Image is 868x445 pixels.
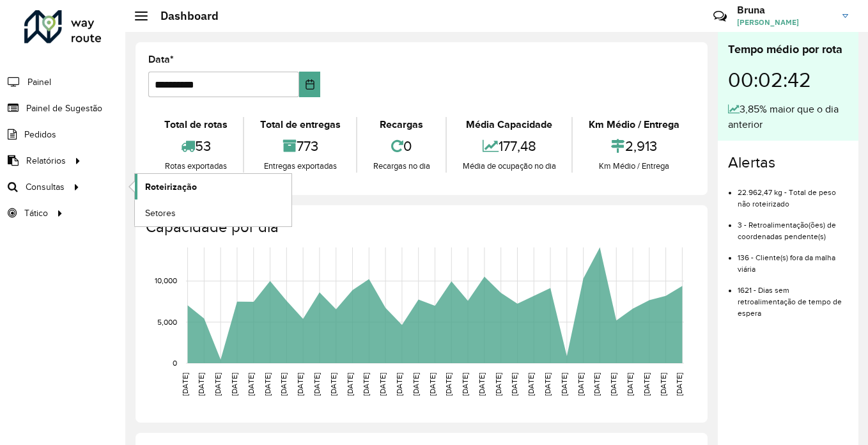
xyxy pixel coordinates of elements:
[428,373,437,396] text: [DATE]
[151,160,240,173] div: Rotas exportadas
[360,132,442,160] div: 0
[247,373,255,396] text: [DATE]
[151,132,240,160] div: 53
[378,373,387,396] text: [DATE]
[145,207,176,220] span: Setores
[543,373,552,396] text: [DATE]
[728,102,848,132] div: 3,85% maior que o dia anterior
[737,4,833,16] h3: Bruna
[230,373,238,396] text: [DATE]
[738,242,848,275] li: 136 - Cliente(s) fora da malha viária
[148,52,174,67] label: Data
[576,132,692,160] div: 2,913
[461,373,469,396] text: [DATE]
[157,318,177,326] text: 5,000
[213,373,222,396] text: [DATE]
[728,58,848,102] div: 00:02:42
[412,373,420,396] text: [DATE]
[609,373,617,396] text: [DATE]
[173,359,177,367] text: 0
[576,117,692,132] div: Km Médio / Entrega
[706,3,734,30] a: Contato Rápido
[26,154,66,168] span: Relatórios
[659,373,667,396] text: [DATE]
[626,373,634,396] text: [DATE]
[247,117,353,132] div: Total de entregas
[181,373,189,396] text: [DATE]
[27,75,51,89] span: Painel
[560,373,568,396] text: [DATE]
[494,373,502,396] text: [DATE]
[247,160,353,173] div: Entregas exportadas
[642,373,651,396] text: [DATE]
[26,180,65,194] span: Consultas
[444,373,453,396] text: [DATE]
[24,207,48,220] span: Tático
[145,180,197,194] span: Roteirização
[510,373,518,396] text: [DATE]
[24,128,56,141] span: Pedidos
[247,132,353,160] div: 773
[577,373,585,396] text: [DATE]
[146,218,695,237] h4: Capacidade por dia
[313,373,321,396] text: [DATE]
[527,373,535,396] text: [DATE]
[450,132,568,160] div: 177,48
[299,72,320,97] button: Choose Date
[593,373,601,396] text: [DATE]
[151,117,240,132] div: Total de rotas
[360,117,442,132] div: Recargas
[576,160,692,173] div: Km Médio / Entrega
[738,177,848,210] li: 22.962,47 kg - Total de peso não roteirizado
[728,41,848,58] div: Tempo médio por rota
[728,153,848,172] h4: Alertas
[346,373,354,396] text: [DATE]
[450,117,568,132] div: Média Capacidade
[477,373,486,396] text: [DATE]
[362,373,370,396] text: [DATE]
[738,275,848,319] li: 1621 - Dias sem retroalimentação de tempo de espera
[263,373,272,396] text: [DATE]
[148,9,219,23] h2: Dashboard
[329,373,337,396] text: [DATE]
[26,102,102,115] span: Painel de Sugestão
[395,373,403,396] text: [DATE]
[360,160,442,173] div: Recargas no dia
[738,210,848,242] li: 3 - Retroalimentação(ões) de coordenadas pendente(s)
[296,373,304,396] text: [DATE]
[135,174,291,199] a: Roteirização
[197,373,205,396] text: [DATE]
[675,373,683,396] text: [DATE]
[279,373,288,396] text: [DATE]
[737,17,833,28] span: [PERSON_NAME]
[155,277,177,285] text: 10,000
[135,200,291,226] a: Setores
[450,160,568,173] div: Média de ocupação no dia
